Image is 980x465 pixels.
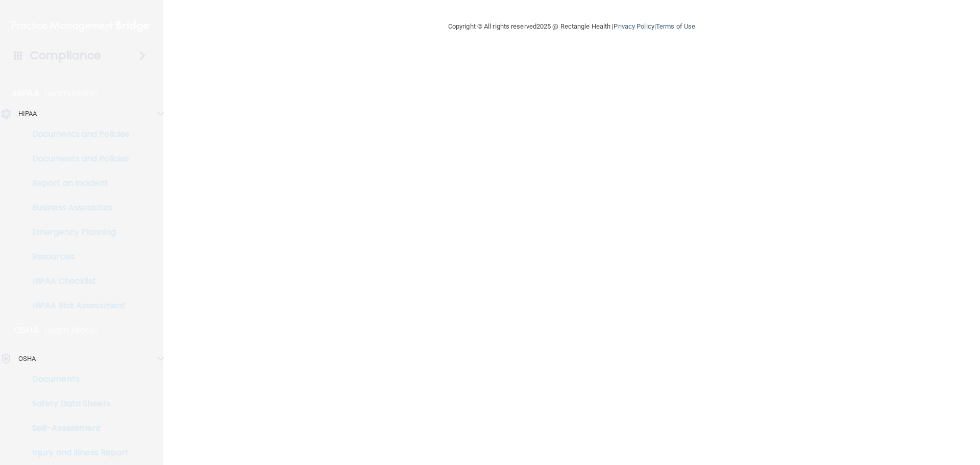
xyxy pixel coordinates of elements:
p: OSHA [14,324,39,336]
p: Report an Incident [7,178,146,188]
p: Documents and Policies [7,129,146,139]
p: Learn More! [44,324,99,336]
p: Business Associates [7,203,146,213]
p: Documents and Policies [7,154,146,164]
p: HIPAA [18,108,37,120]
p: Documents [7,374,146,384]
p: HIPAA Checklist [7,276,146,286]
p: OSHA [18,353,36,365]
img: PMB logo [12,16,151,36]
a: Privacy Policy [614,22,654,30]
p: Safety Data Sheets [7,399,146,409]
h4: Compliance [30,48,101,63]
p: Self-Assessment [7,423,146,433]
p: Injury and Illness Report [7,448,146,458]
div: Copyright © All rights reserved 2025 @ Rectangle Health | | [385,10,758,43]
p: Emergency Planning [7,227,146,237]
p: Learn More! [45,87,99,100]
p: Resources [7,252,146,262]
a: Terms of Use [656,22,695,30]
p: HIPAA Risk Assessment [7,301,146,311]
p: HIPAA [14,87,40,100]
